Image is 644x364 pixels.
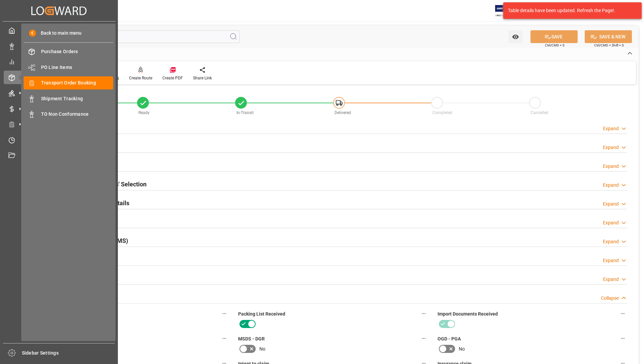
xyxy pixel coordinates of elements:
span: TO Non Conformance [41,111,114,118]
span: In-Transit [236,110,254,115]
div: Expand [603,163,619,170]
div: Table details have been updated. Refresh the Page!. [508,7,632,14]
span: Ctrl/CMD + Shift + S [594,43,624,48]
a: My Reports [4,55,114,68]
div: Collapse [601,295,619,302]
div: Expand [603,276,619,283]
div: Expand [603,257,619,264]
a: Document Management [4,149,114,162]
span: Packing List Received [238,311,285,318]
div: Expand [603,182,619,189]
span: Cancelled [530,110,548,115]
button: Import Documents Received [618,309,627,318]
a: Transport Order Booking [24,76,113,89]
span: No [259,345,265,353]
span: PO Line Items [41,64,114,71]
input: Search Fields [31,30,240,43]
img: Exertis%20JAM%20-%20Email%20Logo.jpg_1722504956.jpg [495,5,518,17]
span: Delivered [334,110,351,115]
span: Ready [138,110,150,115]
a: TO Non Conformance [24,108,113,121]
div: Expand [603,144,619,151]
span: Shipment Tracking [41,95,114,102]
div: Expand [603,201,619,208]
button: SAVE & NEW [585,30,632,43]
a: My Cockpit [4,24,114,37]
span: OGD - PGA [438,335,461,342]
div: Share Link [193,75,212,81]
button: SAVE [530,30,578,43]
button: open menu [509,30,522,43]
button: MSDS - DGR [419,334,428,343]
a: Timeslot Management V2 [4,133,114,146]
span: MSDS - DGR [238,335,265,342]
button: Packing List Received [419,309,428,318]
a: Data Management [4,39,114,52]
div: Expand [603,238,619,245]
span: Import Documents Received [438,311,498,318]
a: PO Line Items [24,61,113,74]
span: Purchase Orders [41,48,114,55]
button: OGD - PGA [618,334,627,343]
div: Expand [603,125,619,132]
div: Create PDF [162,75,183,81]
span: Back to main menu [36,30,82,37]
button: Shipping instructions SENT [220,309,229,318]
span: Ctrl/CMD + S [545,43,565,48]
span: Completed [432,110,452,115]
span: Transport Order Booking [41,79,114,86]
div: Create Route [129,75,152,81]
a: Purchase Orders [24,45,113,58]
button: Customs documents sent to broker [220,334,229,343]
span: No [459,345,465,353]
span: Sidebar Settings [22,350,115,357]
div: Expand [603,219,619,226]
a: Shipment Tracking [24,92,113,105]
